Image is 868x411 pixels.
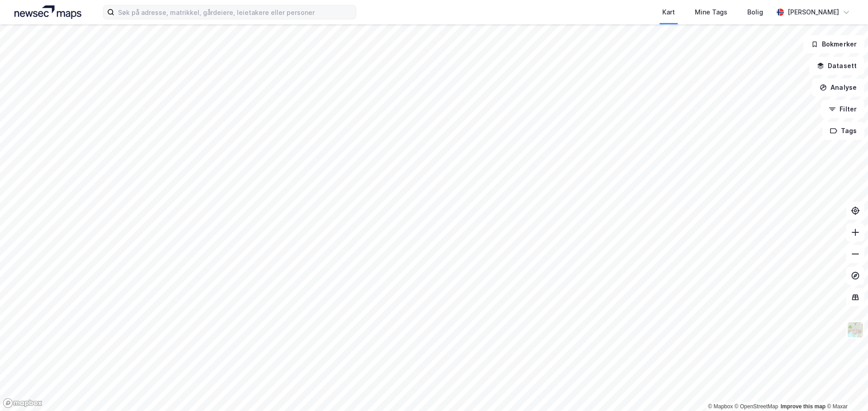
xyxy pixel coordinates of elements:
a: Mapbox [708,403,733,410]
button: Analyse [812,79,864,97]
div: Kart [662,7,675,18]
button: Bokmerker [803,35,864,53]
a: OpenStreetMap [735,403,778,410]
button: Filter [821,100,864,118]
img: logo.a4113a55bc3d86da70a041830d287a7e.svg [14,5,81,19]
a: Mapbox homepage [3,398,42,408]
button: Datasett [809,57,864,75]
button: Tags [822,122,864,140]
div: Mine Tags [695,7,727,18]
img: Z [847,321,864,338]
div: Bolig [747,7,763,18]
iframe: Chat Widget [823,368,868,411]
input: Søk på adresse, matrikkel, gårdeiere, leietakere eller personer [114,5,356,19]
a: Improve this map [781,403,826,410]
div: [PERSON_NAME] [788,7,839,18]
